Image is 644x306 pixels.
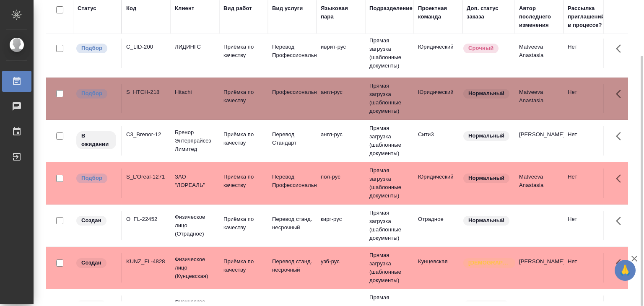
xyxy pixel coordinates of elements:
[175,128,215,153] p: Бренор Энтерпрайсез Лимитед
[81,132,111,148] p: В ожидании
[272,4,303,13] div: Вид услуги
[126,257,166,266] div: KUNZ_FL-4828
[365,78,414,119] td: Прямая загрузка (шаблонные документы)
[515,84,563,113] td: Matveeva Anastasia
[81,44,102,52] p: Подбор
[468,44,493,52] p: Срочный
[563,39,612,68] td: Нет
[365,120,414,162] td: Прямая загрузка (шаблонные документы)
[618,262,632,279] span: 🙏
[75,215,117,226] div: Заказ еще не согласован с клиентом, искать исполнителей рано
[468,132,504,140] p: Нормальный
[563,126,612,156] td: Нет
[468,216,504,225] p: Нормальный
[467,4,511,21] div: Доп. статус заказа
[365,32,414,74] td: Прямая загрузка (шаблонные документы)
[223,130,264,147] p: Приёмка по качеству
[468,89,504,98] p: Нормальный
[414,84,462,113] td: Юридический
[611,126,631,146] button: Здесь прячутся важные кнопки
[615,260,636,281] button: 🙏
[365,162,414,204] td: Прямая загрузка (шаблонные документы)
[468,259,510,267] p: [DEMOGRAPHIC_DATA]
[75,173,117,184] div: Можно подбирать исполнителей
[223,43,264,60] p: Приёмка по качеству
[414,169,462,198] td: Юридический
[126,88,166,96] div: S_HTCH-218
[365,247,414,289] td: Прямая загрузка (шаблонные документы)
[175,213,215,238] p: Физическое лицо (Отрадное)
[272,88,312,96] p: Профессиональный
[611,253,631,273] button: Здесь прячутся важные кнопки
[611,211,631,231] button: Здесь прячутся важные кнопки
[568,4,608,29] div: Рассылка приглашений в процессе?
[75,257,117,269] div: Заказ еще не согласован с клиентом, искать исполнителей рано
[81,89,102,98] p: Подбор
[223,173,264,189] p: Приёмка по качеству
[611,169,631,189] button: Здесь прячутся важные кнопки
[272,130,312,147] p: Перевод Стандарт
[272,257,312,274] p: Перевод станд. несрочный
[75,130,117,150] div: Исполнитель назначен, приступать к работе пока рано
[563,253,612,283] td: Нет
[365,205,414,246] td: Прямая загрузка (шаблонные документы)
[515,253,563,283] td: [PERSON_NAME]
[126,43,166,51] div: C_LID-200
[223,215,264,232] p: Приёмка по качеству
[272,215,312,232] p: Перевод станд. несрочный
[75,88,117,99] div: Можно подбирать исполнителей
[81,216,101,225] p: Создан
[414,253,462,283] td: Кунцевская
[317,126,365,156] td: англ-рус
[317,84,365,113] td: англ-рус
[81,259,101,267] p: Создан
[321,4,361,21] div: Языковая пара
[414,126,462,156] td: Сити3
[563,169,612,198] td: Нет
[175,255,215,280] p: Физическое лицо (Кунцевская)
[563,84,612,113] td: Нет
[414,39,462,68] td: Юридический
[515,169,563,198] td: Matveeva Anastasia
[317,169,365,198] td: пол-рус
[272,173,312,189] p: Перевод Профессиональный
[515,126,563,156] td: [PERSON_NAME]
[175,173,215,189] p: ЗАО "ЛОРЕАЛЬ"
[223,257,264,274] p: Приёмка по качеству
[369,4,413,13] div: Подразделение
[81,174,102,182] p: Подбор
[611,84,631,104] button: Здесь прячутся важные кнопки
[272,43,312,60] p: Перевод Профессиональный
[515,39,563,68] td: Matveeva Anastasia
[563,211,612,240] td: Нет
[175,4,194,13] div: Клиент
[126,173,166,181] div: S_L’Oreal-1271
[519,4,559,29] div: Автор последнего изменения
[175,43,215,51] p: ЛИДИНГС
[126,215,166,223] div: O_FL-22452
[223,88,264,105] p: Приёмка по качеству
[418,4,458,21] div: Проектная команда
[611,39,631,59] button: Здесь прячутся важные кнопки
[78,4,96,13] div: Статус
[317,211,365,240] td: кирг-рус
[126,4,136,13] div: Код
[468,174,504,182] p: Нормальный
[175,88,215,96] p: Hitachi
[75,43,117,54] div: Можно подбирать исполнителей
[223,4,252,13] div: Вид работ
[317,39,365,68] td: иврит-рус
[414,211,462,240] td: Отрадное
[126,130,166,139] div: C3_Brenor-12
[317,253,365,283] td: узб-рус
